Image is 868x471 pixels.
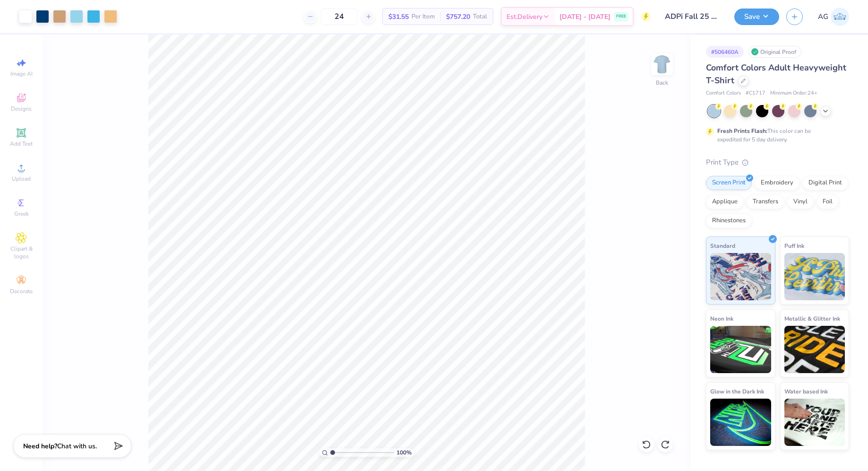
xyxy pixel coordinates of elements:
[653,55,671,74] img: Back
[10,70,33,78] span: Image AI
[784,241,804,251] span: Puff Ink
[717,127,767,135] strong: Fresh Prints Flash:
[706,62,846,86] span: Comfort Colors Adult Heavyweight T-Shirt
[473,12,487,22] span: Total
[784,326,845,373] img: Metallic & Glitter Ink
[12,175,31,183] span: Upload
[706,214,752,228] div: Rhinestones
[706,195,744,209] div: Applique
[656,78,668,87] div: Back
[706,89,741,97] span: Comfort Colors
[710,241,735,251] span: Standard
[747,195,784,209] div: Transfers
[717,127,834,144] div: This color can be expedited for 5 day delivery.
[507,12,542,22] span: Est. Delivery
[321,8,358,25] input: – –
[616,13,626,20] span: FREE
[710,386,764,396] span: Glow in the Dark Ink
[818,11,828,22] span: AG
[658,7,727,26] input: Untitled Design
[14,210,29,218] span: Greek
[706,176,752,190] div: Screen Print
[710,399,771,446] img: Glow in the Dark Ink
[816,195,839,209] div: Foil
[5,245,38,260] span: Clipart & logos
[802,176,848,190] div: Digital Print
[412,12,435,22] span: Per Item
[784,253,845,300] img: Puff Ink
[706,157,849,168] div: Print Type
[710,314,733,323] span: Neon Ink
[784,399,845,446] img: Water based Ink
[784,314,840,323] span: Metallic & Glitter Ink
[746,89,765,97] span: # C1717
[10,288,33,295] span: Decorate
[755,176,799,190] div: Embroidery
[818,8,849,26] a: AG
[710,253,771,300] img: Standard
[559,12,610,22] span: [DATE] - [DATE]
[770,89,817,97] span: Minimum Order: 24 +
[748,46,801,58] div: Original Proof
[57,442,97,451] span: Chat with us.
[10,140,33,148] span: Add Text
[396,448,412,457] span: 100 %
[734,9,779,25] button: Save
[446,12,470,22] span: $757.20
[710,326,771,373] img: Neon Ink
[23,442,57,451] strong: Need help?
[831,8,849,26] img: Aerin Glenn
[388,12,409,22] span: $31.55
[11,105,32,113] span: Designs
[787,195,814,209] div: Vinyl
[784,386,828,396] span: Water based Ink
[706,46,744,58] div: # 506460A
